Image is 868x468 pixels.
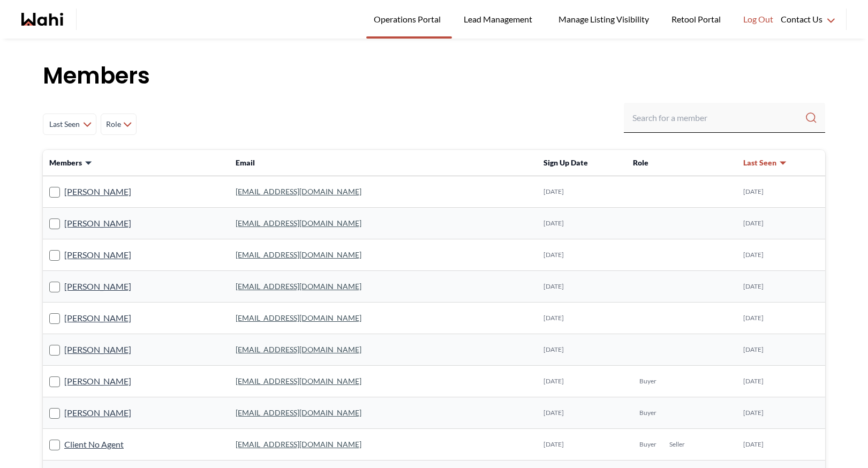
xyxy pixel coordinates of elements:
[537,176,626,208] td: [DATE]
[236,408,361,417] a: [EMAIL_ADDRESS][DOMAIN_NAME]
[743,12,773,26] span: Log Out
[64,280,131,293] a: [PERSON_NAME]
[537,303,626,334] td: [DATE]
[639,409,656,417] span: Buyer
[64,216,131,230] a: [PERSON_NAME]
[737,176,825,208] td: [DATE]
[64,311,131,325] a: [PERSON_NAME]
[236,158,255,167] span: Email
[639,440,656,449] span: Buyer
[537,429,626,461] td: [DATE]
[236,218,361,228] a: [EMAIL_ADDRESS][DOMAIN_NAME]
[639,377,656,386] span: Buyer
[236,187,361,196] a: [EMAIL_ADDRESS][DOMAIN_NAME]
[737,239,825,271] td: [DATE]
[737,366,825,397] td: [DATE]
[743,157,776,168] span: Last Seen
[64,437,124,451] a: Client No Agent
[737,303,825,334] td: [DATE]
[737,334,825,366] td: [DATE]
[236,282,361,291] a: [EMAIL_ADDRESS][DOMAIN_NAME]
[537,239,626,271] td: [DATE]
[374,12,444,26] span: Operations Portal
[537,271,626,303] td: [DATE]
[737,429,825,461] td: [DATE]
[64,406,131,420] a: [PERSON_NAME]
[64,185,131,199] a: [PERSON_NAME]
[43,60,825,92] h1: Members
[537,208,626,239] td: [DATE]
[737,271,825,303] td: [DATE]
[236,376,361,386] a: [EMAIL_ADDRESS][DOMAIN_NAME]
[236,313,361,322] a: [EMAIL_ADDRESS][DOMAIN_NAME]
[64,374,131,388] a: [PERSON_NAME]
[633,158,648,167] span: Role
[743,157,787,168] button: Last Seen
[632,108,805,127] input: Search input
[236,250,361,259] a: [EMAIL_ADDRESS][DOMAIN_NAME]
[737,208,825,239] td: [DATE]
[537,366,626,397] td: [DATE]
[105,115,121,134] span: Role
[49,157,82,168] span: Members
[236,440,361,449] a: [EMAIL_ADDRESS][DOMAIN_NAME]
[537,397,626,429] td: [DATE]
[537,334,626,366] td: [DATE]
[64,248,131,262] a: [PERSON_NAME]
[464,12,536,26] span: Lead Management
[669,440,685,449] span: Seller
[671,12,724,26] span: Retool Portal
[64,343,131,357] a: [PERSON_NAME]
[544,158,588,167] span: Sign Up Date
[737,397,825,429] td: [DATE]
[21,13,63,26] a: Wahi homepage
[555,12,652,26] span: Manage Listing Visibility
[49,157,93,168] button: Members
[48,115,81,134] span: Last Seen
[236,345,361,354] a: [EMAIL_ADDRESS][DOMAIN_NAME]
